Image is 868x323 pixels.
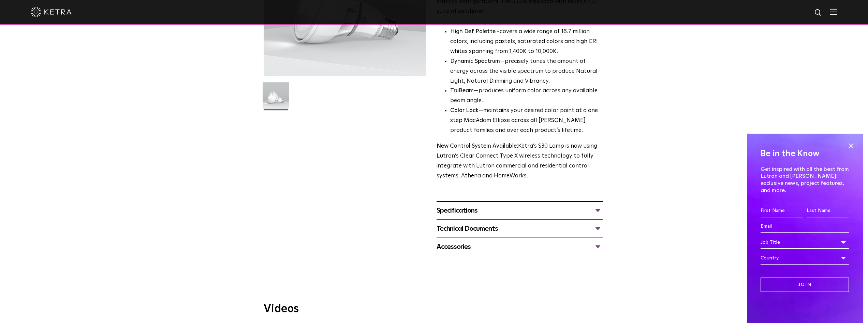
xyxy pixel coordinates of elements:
input: First Name [761,204,803,217]
div: Accessories [437,241,603,252]
li: —produces uniform color across any available beam angle. [450,86,603,106]
div: Specifications [437,205,603,216]
img: Hamburger%20Nav.svg [830,9,837,15]
img: ketra-logo-2019-white [31,7,72,17]
li: —maintains your desired color point at a one step MacAdam Ellipse across all [PERSON_NAME] produc... [450,106,603,136]
input: Join [761,278,849,292]
strong: TruBeam [450,88,474,94]
p: Get inspired with all the best from Lutron and [PERSON_NAME]: exclusive news, project features, a... [761,166,849,194]
strong: Color Lock [450,108,479,113]
div: Job Title [761,236,849,249]
div: Technical Documents [437,223,603,234]
img: S30-Lamp-Edison-2021-Web-Square [263,82,289,114]
p: Ketra’s S30 Lamp is now using Lutron’s Clear Connect Type X wireless technology to fully integrat... [437,142,603,181]
div: Country [761,252,849,265]
h3: Videos [264,304,605,314]
strong: New Control System Available: [437,143,518,149]
strong: Dynamic Spectrum [450,58,500,64]
img: search icon [814,9,823,17]
li: —precisely tunes the amount of energy across the visible spectrum to produce Natural Light, Natur... [450,57,603,86]
input: Last Name [807,204,849,217]
strong: High Def Palette - [450,29,500,35]
h4: Be in the Know [761,147,849,160]
input: Email [761,220,849,233]
p: covers a wide range of 16.7 million colors, including pastels, saturated colors and high CRI whit... [450,27,603,57]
